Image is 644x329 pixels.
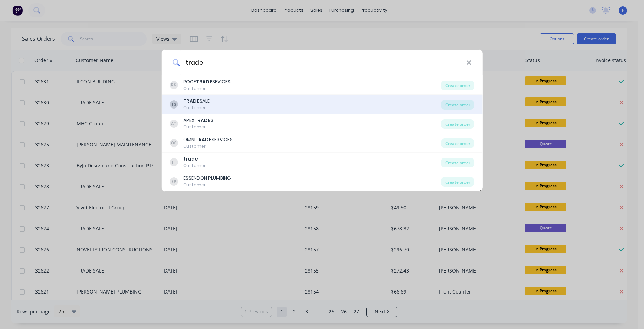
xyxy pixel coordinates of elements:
div: OS [170,139,178,147]
div: EP [170,177,178,186]
div: APEX S [183,117,213,124]
div: OMNI SERVICES [183,136,233,143]
div: Create order [441,100,474,110]
div: ESSENDON PLUMBING [183,175,231,182]
div: Customer [183,182,231,188]
div: Create order [441,177,474,187]
b: TRADE [183,97,200,104]
div: SALE [183,97,210,105]
input: Enter a customer name to create a new order... [180,50,466,75]
div: Customer [183,124,213,130]
div: Customer [183,105,210,111]
div: TT [170,158,178,166]
div: ROOF SEVICES [183,78,231,85]
div: Customer [183,85,231,92]
b: TRADE [194,117,211,124]
div: Create order [441,158,474,167]
b: TRADE [196,78,212,85]
div: AT [170,120,178,128]
div: Create order [441,138,474,148]
div: Create order [441,119,474,129]
b: trade [183,155,198,162]
b: TRADE [195,136,212,143]
div: TS [170,100,178,109]
div: Customer [183,163,206,169]
div: RS [170,81,178,89]
div: Customer [183,143,233,150]
div: Create order [441,81,474,90]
